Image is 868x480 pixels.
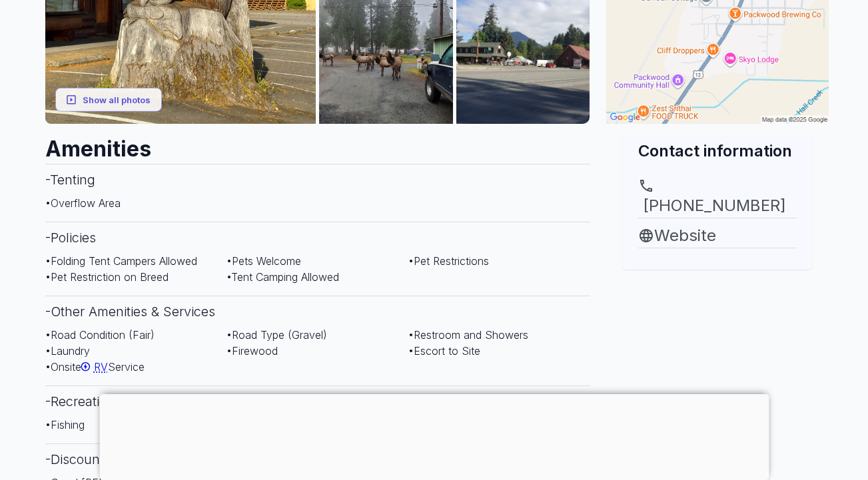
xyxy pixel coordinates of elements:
a: Website [638,224,797,248]
iframe: Advertisement [99,394,769,477]
span: • Tent Camping Allowed [226,270,339,284]
span: • Restroom and Showers [408,328,528,342]
span: • Road Condition (Fair) [45,328,155,342]
a: RV [81,360,108,373]
span: • Folding Tent Campers Allowed [45,254,197,268]
button: Show all photos [55,87,162,112]
h3: - Discounts [45,443,590,475]
span: • Fishing [45,418,85,431]
iframe: Advertisement [606,270,829,436]
h3: - Other Amenities & Services [45,296,590,327]
span: • Escort to Site [408,344,480,358]
span: • Laundry [45,344,90,358]
span: • Pets Welcome [226,254,301,268]
span: RV [94,360,108,373]
span: • Road Type (Gravel) [226,328,327,342]
a: [PHONE_NUMBER] [638,178,797,218]
h2: Amenities [45,124,590,164]
span: • Onsite Service [45,360,145,373]
span: • Pet Restrictions [408,254,489,268]
h3: - Recreation Nearby (within 10 miles) [45,385,590,417]
h3: - Tenting [45,164,590,195]
span: • Overflow Area [45,196,121,210]
span: • Pet Restriction on Breed [45,270,169,284]
h2: Contact information [638,140,797,162]
h3: - Policies [45,222,590,253]
span: • Firewood [226,344,278,358]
